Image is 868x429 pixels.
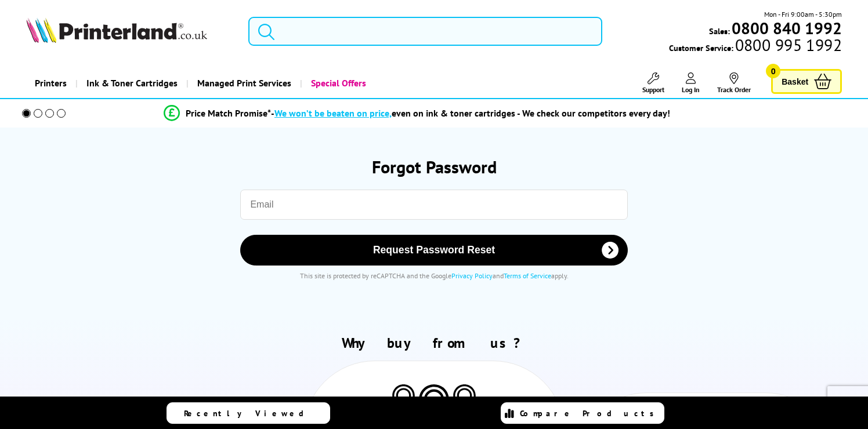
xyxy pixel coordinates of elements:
[26,17,234,45] a: Printerland Logo
[86,68,178,98] span: Ink & Toner Cartridges
[240,235,627,266] button: Request Password Reset
[642,72,664,94] a: Support
[271,107,670,119] div: - even on ink & toner cartridges - We check our competitors every day!
[733,39,842,50] span: 0800 995 1992
[390,384,417,414] img: Printer Experts
[26,17,207,43] img: Printerland Logo
[771,69,842,94] a: Basket 0
[274,107,392,119] span: We won’t be beaten on price,
[6,103,828,123] li: modal_Promise
[26,334,842,352] h2: Why buy from us?
[186,68,300,98] a: Managed Print Services
[732,17,842,39] b: 0800 840 1992
[75,68,186,98] a: Ink & Toner Cartridges
[682,85,700,94] span: Log In
[240,190,627,220] input: Email
[35,155,833,178] h1: Forgot Password
[300,68,375,98] a: Special Offers
[717,72,751,94] a: Track Order
[451,384,478,414] img: Printer Experts
[520,408,660,419] span: Compare Products
[255,244,612,256] span: Request Password Reset
[730,23,842,34] a: 0800 840 1992
[167,402,330,424] a: Recently Viewed
[47,271,821,280] div: This site is protected by reCAPTCHA and the Google and apply.
[709,26,730,37] span: Sales:
[186,107,271,119] span: Price Match Promise*
[501,402,664,424] a: Compare Products
[642,85,664,94] span: Support
[782,74,808,89] span: Basket
[504,271,551,280] a: Terms of Service
[682,72,700,94] a: Log In
[451,271,493,280] a: Privacy Policy
[26,68,75,98] a: Printers
[764,9,842,20] span: Mon - Fri 9:00am - 5:30pm
[417,384,451,424] img: Printer Experts
[669,39,842,53] span: Customer Service:
[184,408,316,419] span: Recently Viewed
[766,64,780,78] span: 0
